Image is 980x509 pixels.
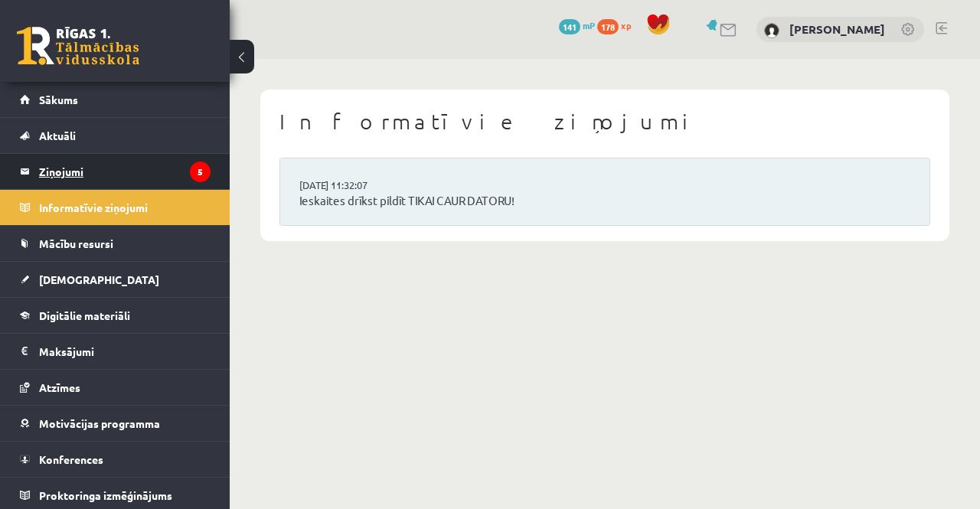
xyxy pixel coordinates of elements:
[20,82,211,117] a: Sākums
[39,190,211,225] legend: Informatīvie ziņojumi
[17,27,139,65] a: Rīgas 1. Tālmācības vidusskola
[20,406,211,441] a: Motivācijas programma
[39,129,76,142] span: Aktuāli
[39,272,159,286] span: [DEMOGRAPHIC_DATA]
[559,19,580,34] span: 141
[20,334,211,369] a: Maksājumi
[20,298,211,333] a: Digitālie materiāli
[20,262,211,297] a: [DEMOGRAPHIC_DATA]
[39,452,103,466] span: Konferences
[39,308,130,322] span: Digitālie materiāli
[583,19,595,31] span: mP
[20,190,211,225] a: Informatīvie ziņojumi
[39,334,211,369] legend: Maksājumi
[39,416,160,430] span: Motivācijas programma
[597,19,619,34] span: 178
[20,226,211,261] a: Mācību resursi
[39,93,78,106] span: Sākums
[299,192,910,210] a: Ieskaites drīkst pildīt TIKAI CAUR DATORU!
[20,154,211,189] a: Ziņojumi5
[39,488,172,502] span: Proktoringa izmēģinājums
[20,442,211,477] a: Konferences
[20,370,211,405] a: Atzīmes
[39,154,211,189] legend: Ziņojumi
[190,162,211,182] i: 5
[764,23,779,38] img: Elizabete Romanovska
[39,380,80,394] span: Atzīmes
[789,21,885,37] a: [PERSON_NAME]
[39,237,113,250] span: Mācību resursi
[597,19,639,31] a: 178 xp
[621,19,631,31] span: xp
[299,178,414,193] a: [DATE] 11:32:07
[279,109,930,135] h1: Informatīvie ziņojumi
[20,118,211,153] a: Aktuāli
[559,19,595,31] a: 141 mP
